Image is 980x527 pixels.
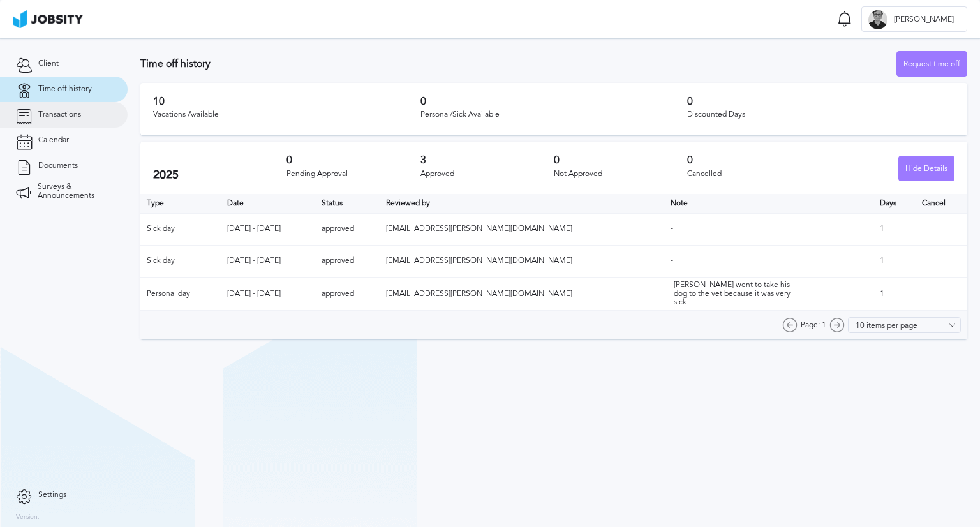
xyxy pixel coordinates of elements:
th: Toggle SortBy [380,194,664,213]
th: Type [140,194,221,213]
div: Pending Approval [286,170,420,179]
span: Surveys & Announcements [38,182,112,200]
div: E [868,10,887,29]
span: [EMAIL_ADDRESS][PERSON_NAME][DOMAIN_NAME] [386,256,572,265]
td: Sick day [140,213,221,245]
span: Calendar [38,136,69,145]
span: Documents [38,161,78,170]
span: [EMAIL_ADDRESS][PERSON_NAME][DOMAIN_NAME] [386,289,572,298]
td: 1 [873,213,916,245]
span: Client [38,59,59,68]
span: [PERSON_NAME] [887,15,960,24]
span: - [671,256,673,265]
td: [DATE] - [DATE] [221,245,315,277]
th: Cancel [916,194,967,213]
td: Sick day [140,245,221,277]
td: 1 [873,277,916,310]
h2: 2025 [153,168,286,182]
th: Toggle SortBy [664,194,873,213]
div: Personal/Sick Available [420,110,688,119]
div: Vacations Available [153,110,420,119]
button: Hide Details [898,156,954,181]
div: Approved [420,170,554,179]
span: - [671,224,673,233]
td: approved [315,277,380,310]
span: Transactions [38,110,81,119]
span: Settings [38,491,66,500]
button: E[PERSON_NAME] [861,6,967,32]
th: Days [873,194,916,213]
div: Hide Details [899,156,954,182]
h3: 0 [286,154,420,166]
div: Cancelled [687,170,820,179]
button: Request time off [896,51,967,77]
td: [DATE] - [DATE] [221,277,315,310]
h3: 0 [554,154,687,166]
td: approved [315,213,380,245]
th: Toggle SortBy [315,194,380,213]
div: Request time off [897,52,967,77]
div: Not Approved [554,170,687,179]
h3: 0 [687,96,954,107]
img: ab4bad089aa723f57921c736e9817d99.png [13,10,83,28]
h3: Time off history [140,58,896,70]
div: Discounted Days [687,110,954,119]
div: [PERSON_NAME] went to take his dog to the vet because it was very sick. [674,281,801,307]
td: approved [315,245,380,277]
h3: 10 [153,96,420,107]
h3: 0 [420,96,688,107]
h3: 0 [687,154,820,166]
td: [DATE] - [DATE] [221,213,315,245]
th: Toggle SortBy [221,194,315,213]
span: [EMAIL_ADDRESS][PERSON_NAME][DOMAIN_NAME] [386,224,572,233]
td: Personal day [140,277,221,310]
span: Page: 1 [801,321,826,330]
h3: 3 [420,154,554,166]
label: Version: [16,514,40,521]
td: 1 [873,245,916,277]
span: Time off history [38,85,92,94]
